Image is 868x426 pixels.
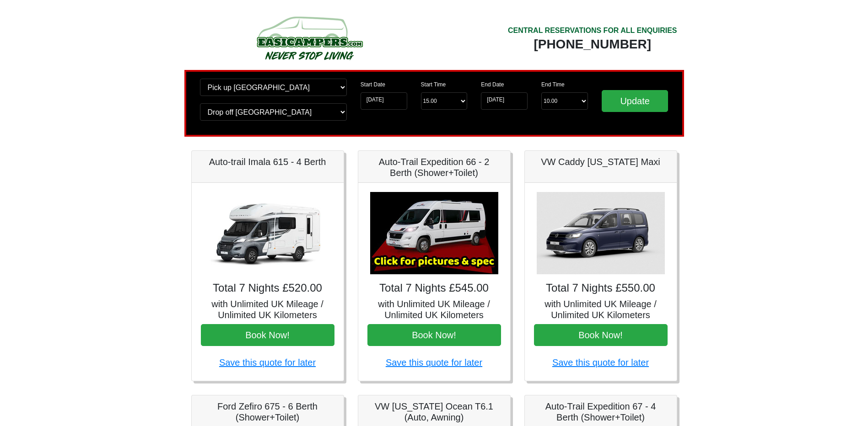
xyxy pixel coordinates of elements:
[534,156,668,167] h5: VW Caddy [US_STATE] Maxi
[481,80,504,89] label: End Date
[602,90,669,112] input: Update
[367,324,501,346] button: Book Now!
[552,357,649,367] a: Save this quote for later
[370,192,498,274] img: Auto-Trail Expedition 66 - 2 Berth (Shower+Toilet)
[222,13,396,63] img: campers-checkout-logo.png
[386,357,482,367] a: Save this quote for later
[537,192,665,274] img: VW Caddy California Maxi
[367,298,501,320] h5: with Unlimited UK Mileage / Unlimited UK Kilometers
[361,80,385,89] label: Start Date
[541,80,565,89] label: End Time
[421,80,446,89] label: Start Time
[508,25,677,36] div: CENTRAL RESERVATIONS FOR ALL ENQUIRIES
[201,282,334,295] h4: Total 7 Nights £520.00
[201,156,334,167] h5: Auto-trail Imala 615 - 4 Berth
[219,357,316,367] a: Save this quote for later
[481,92,528,110] input: Return Date
[361,92,407,110] input: Start Date
[534,298,668,320] h5: with Unlimited UK Mileage / Unlimited UK Kilometers
[367,156,501,178] h5: Auto-Trail Expedition 66 - 2 Berth (Shower+Toilet)
[201,298,334,320] h5: with Unlimited UK Mileage / Unlimited UK Kilometers
[201,324,334,346] button: Book Now!
[534,282,668,295] h4: Total 7 Nights £550.00
[204,192,332,274] img: Auto-trail Imala 615 - 4 Berth
[201,401,334,423] h5: Ford Zefiro 675 - 6 Berth (Shower+Toilet)
[534,401,668,423] h5: Auto-Trail Expedition 67 - 4 Berth (Shower+Toilet)
[367,282,501,295] h4: Total 7 Nights £545.00
[508,36,677,53] div: [PHONE_NUMBER]
[534,324,668,346] button: Book Now!
[367,401,501,423] h5: VW [US_STATE] Ocean T6.1 (Auto, Awning)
